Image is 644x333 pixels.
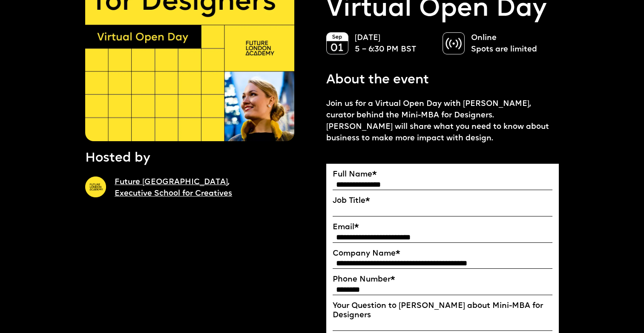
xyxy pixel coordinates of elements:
[333,302,552,320] label: Your Question to [PERSON_NAME] about Mini-MBA for Designers
[333,170,552,179] label: Full Name
[326,71,429,89] p: About the event
[471,32,537,55] p: Online Spots are limited
[85,176,106,197] img: A yellow circle with Future London Academy logo
[115,178,232,198] a: Future [GEOGRAPHIC_DATA],Executive School for Creatives
[355,32,416,55] p: [DATE] 5 – 6:30 PM BST
[333,275,552,285] label: Phone Number
[326,98,559,145] p: Join us for a Virtual Open Day with [PERSON_NAME], curator behind the Mini-MBA for Designers. [PE...
[333,249,552,259] label: Company Name
[333,196,552,206] label: Job Title
[85,150,150,168] p: Hosted by
[333,223,552,232] label: Email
